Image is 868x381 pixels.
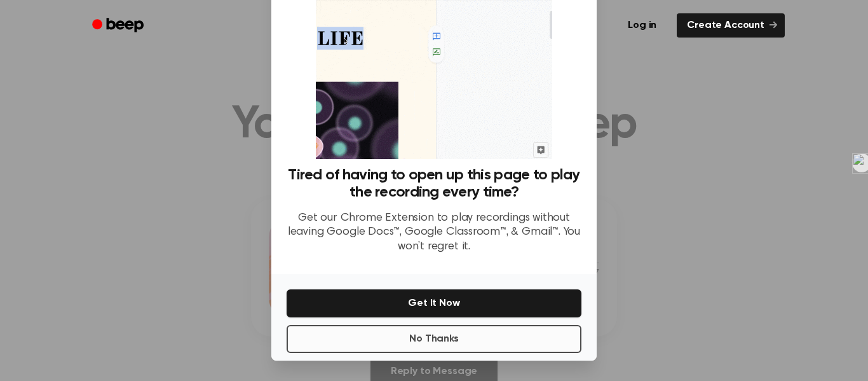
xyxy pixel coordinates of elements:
[615,11,669,40] a: Log in
[287,211,581,254] p: Get our Chrome Extension to play recordings without leaving Google Docs™, Google Classroom™, & Gm...
[287,167,581,201] h3: Tired of having to open up this page to play the recording every time?
[83,13,155,38] a: Beep
[287,289,581,317] button: Get It Now
[287,325,581,353] button: No Thanks
[677,13,785,38] a: Create Account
